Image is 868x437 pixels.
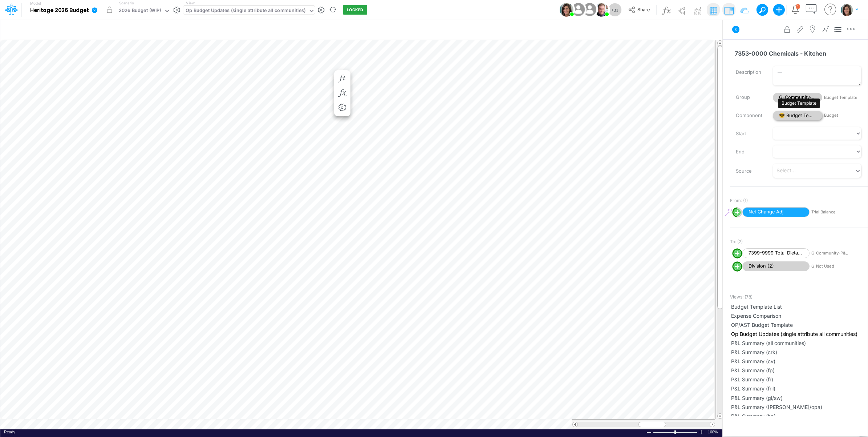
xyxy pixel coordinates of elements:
[611,8,618,12] span: + 31
[4,430,15,434] span: Ready
[731,385,867,392] span: P&L Summary (fril)
[791,5,799,14] a: Notifications
[732,207,742,217] svg: circle with outer border
[730,91,767,104] label: Group
[119,7,161,15] div: 2026 Budget (WIP)
[730,238,743,245] span: To: (2)
[708,429,719,435] span: 100%
[731,303,867,310] span: Budget Template List
[731,339,867,347] span: P&L Summary (all communities)
[698,429,704,435] div: Zoom In
[742,248,810,258] span: 7399-9999 Total Dietary Expenses
[732,248,742,258] svg: circle with outer border
[30,1,41,6] label: Model
[731,376,867,383] span: P&L Summary (fr)
[637,7,650,12] span: Share
[119,0,134,6] label: Scenario
[824,112,861,119] span: Budget
[646,430,652,435] div: Zoom Out
[731,330,867,338] span: Op Budget Updates (single attribute all communities)
[778,99,820,108] div: Budget Template
[731,321,867,329] span: OP/AST Budget Template
[730,165,767,177] label: Source
[742,261,810,271] span: Division (2)
[186,7,305,15] div: Op Budget Updates (single attribute all communities)
[595,3,608,17] img: User Image Icon
[730,47,861,60] input: — Node name —
[343,5,367,15] button: LOCKED
[708,429,719,435] div: Zoom level
[730,66,767,79] label: Description
[731,366,867,374] span: P&L Summary (fp)
[570,1,586,18] img: User Image Icon
[730,109,767,122] label: Component
[730,128,767,140] label: Start
[581,1,598,18] img: User Image Icon
[732,261,742,272] svg: circle with outer border
[776,167,796,175] div: Select...
[797,5,799,8] div: 1 unread items
[4,429,15,435] div: In Ready mode
[653,429,698,435] div: Zoom
[560,3,573,17] img: User Image Icon
[30,7,89,14] b: Heritage 2026 Budget
[625,4,655,16] button: Share
[731,394,867,402] span: P&L Summary (gi/sw)
[773,93,822,103] span: G-Community-P&L
[773,111,822,121] span: 😎 Budget Template
[730,146,767,158] label: End
[742,207,810,217] span: Net Change Adj
[731,348,867,356] span: P&L Summary (crk)
[731,403,867,411] span: P&L Summary ([PERSON_NAME]/opa)
[824,95,861,101] span: Budget Template
[730,294,753,300] span: Views: ( 78 )
[7,23,564,38] input: Type a title here
[731,412,867,420] span: P&L Summary (hp)
[186,0,194,6] label: View
[730,197,748,204] span: From: (1)
[674,430,676,434] div: Zoom
[731,312,867,320] span: Expense Comparison
[731,357,867,365] span: P&L Summary (cv)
